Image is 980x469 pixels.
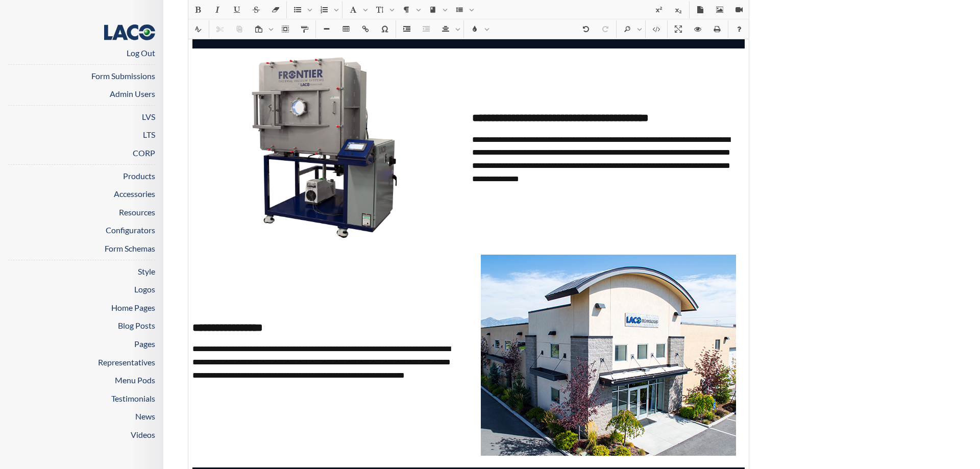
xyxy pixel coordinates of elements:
[127,48,155,58] a: Log Out
[451,1,468,18] button: Line height
[105,243,155,253] a: Form Schemas
[371,1,396,18] span: Font size
[357,20,374,38] button: Insert link
[228,1,246,18] button: Underline
[670,1,687,18] button: subscript
[230,20,249,38] span: Copy selection
[239,48,418,243] img: DSC_6008.png
[114,189,155,199] a: Accessories
[689,20,707,38] span: Preview
[376,20,394,38] button: Insert Special Character
[481,255,736,456] img: LACO_Building.jpg
[276,20,295,38] span: Select all
[397,1,423,18] span: Insert format block
[619,20,636,38] button: Find
[689,20,706,38] button: Preview
[344,1,370,18] span: Font family
[437,20,454,38] button: Align
[337,20,355,38] button: Insert table
[424,1,449,18] span: Insert className
[98,357,155,367] a: Representatives
[318,20,335,38] button: Insert Horizontal Line
[131,430,155,439] a: Videos
[111,393,155,403] a: Testimonials
[669,1,688,18] span: subscript
[209,1,226,18] button: Italic
[133,148,155,158] a: CORP
[228,1,246,18] span: Underline
[315,1,340,18] span: Insert Ordered List
[288,1,314,18] span: Insert Unordered List
[110,89,155,98] a: Admin Users
[277,20,294,38] button: Select all
[289,1,306,18] button: Insert Unordered List
[465,20,491,38] span: Fill color or set the text color
[250,20,267,38] button: Paste from clipboard
[371,1,388,18] button: Font size
[211,20,229,38] span: Cut selection
[189,1,207,18] button: Bold
[189,1,207,18] span: Bold
[250,20,275,38] span: Paste from clipboard
[647,20,666,38] span: Change mode
[417,20,435,38] span: Decrease Indent
[118,320,155,330] a: Blog Posts
[208,1,227,18] span: Italic
[248,1,265,18] button: Strike through
[142,112,155,121] a: LVS
[138,266,155,276] a: Style
[436,20,462,38] span: Align
[398,20,415,38] button: Increase Indent
[424,1,442,18] button: Insert className
[134,339,155,349] a: Pages
[466,20,483,38] button: Fill color or set the text color
[670,20,687,38] button: Open in fullsize
[119,207,155,217] a: Resources
[450,1,476,18] span: Line height
[356,20,375,38] span: Insert link
[650,1,668,18] span: superscript
[296,20,313,38] button: Paint format
[710,1,729,18] span: Insert Image
[315,1,333,18] button: Insert Ordered List
[398,1,415,18] button: Insert format block
[648,20,665,38] button: Change mode
[134,284,155,294] a: Logos
[618,20,644,38] span: Find
[189,20,207,38] span: Spellcheck
[345,1,362,18] button: Font family
[711,1,728,18] button: Insert Image
[730,20,748,38] button: About Jodit
[691,1,709,18] span: Insert file
[730,1,748,18] button: Insert youtube/vimeo video
[669,20,688,38] span: Open in fullsize
[135,411,155,421] a: News
[267,1,284,18] button: Clear Formatting
[596,20,615,38] span: Redo
[106,225,155,235] a: Configurators
[398,20,416,38] span: Increase Indent
[266,1,285,18] span: Clear Formatting
[115,375,155,385] a: Menu Pods
[577,20,595,38] span: Undo
[189,20,207,38] button: Spellcheck
[692,1,709,18] button: Insert file
[376,20,394,38] span: Insert Special Character
[577,20,595,38] button: Undo
[708,20,726,38] button: Print
[337,20,355,38] span: Insert table
[123,171,155,181] a: Products
[91,71,155,81] a: Form Submissions
[143,130,155,139] a: LTS
[650,1,668,18] button: superscript
[111,303,155,312] a: Home Pages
